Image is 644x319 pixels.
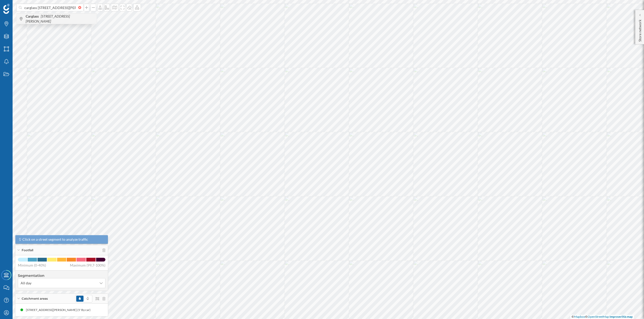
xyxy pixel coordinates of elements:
a: OpenStreetMap [588,315,609,318]
span: Catchment areas [22,296,48,301]
span: Footfall [22,248,33,252]
a: Improve this map [610,315,633,318]
span: Click on a street segment to analyze traffic [22,237,88,242]
div: [STREET_ADDRESS][PERSON_NAME] (5' By car) [24,307,91,312]
h4: Segmentation [18,273,105,278]
span: Maximum (99,7-100%) [70,263,105,268]
img: Geoblink Logo [3,4,10,14]
span: All day [21,281,31,286]
div: © © [570,315,634,319]
span: Minimum (0-40%) [18,263,46,268]
p: Store network [637,18,642,42]
i: [STREET_ADDRESS][PERSON_NAME] [26,14,70,23]
span: Support [10,4,28,8]
a: Mapbox [574,315,585,318]
b: Carglass [26,14,40,18]
div: [STREET_ADDRESS][PERSON_NAME] (5' By car) [91,307,158,312]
